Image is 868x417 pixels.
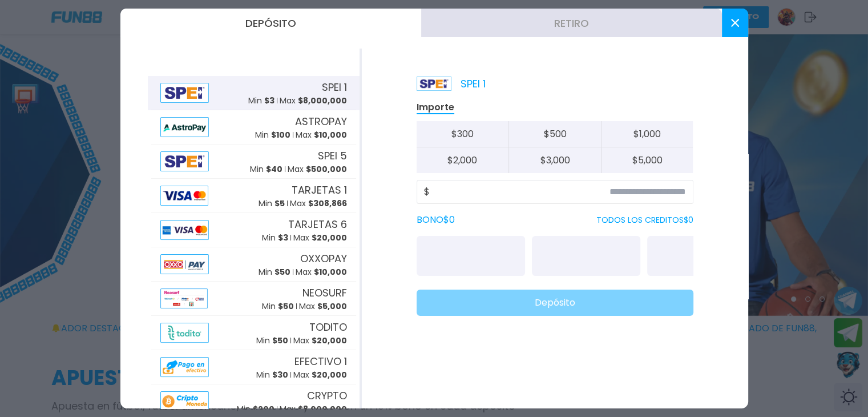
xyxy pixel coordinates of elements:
[417,290,693,316] button: Depósito
[601,147,693,173] button: $5,000
[417,121,509,147] button: $300
[259,198,285,210] p: Min
[300,251,347,266] span: OXXOPAY
[293,369,347,381] p: Max
[148,350,360,384] button: AlipayEFECTIVO 1Min $30Max $20,000
[160,391,209,411] img: Alipay
[148,247,360,282] button: AlipayOXXOPAYMin $50Max $10,000
[262,300,294,312] p: Min
[314,266,347,278] span: $ 10,000
[417,76,486,91] p: SPEI 1
[160,220,209,240] img: Alipay
[295,114,347,129] span: ASTROPAY
[293,232,347,244] p: Max
[417,101,454,114] p: Importe
[148,110,360,145] button: AlipayASTROPAYMin $100Max $10,000
[264,95,274,106] span: $ 3
[256,335,288,347] p: Min
[259,266,290,278] p: Min
[417,213,455,227] label: BONO $ 0
[148,145,360,179] button: AlipaySPEI 5Min $40Max $500,000
[255,129,290,141] p: Min
[298,403,347,415] span: $ 8,000,000
[288,216,347,232] span: TARJETAS 6
[312,369,347,380] span: $ 20,000
[272,369,288,380] span: $ 30
[294,354,347,369] span: EFECTIVO 1
[302,285,347,300] span: NEOSURF
[160,151,209,171] img: Alipay
[296,266,347,278] p: Max
[160,288,208,308] img: Alipay
[280,95,347,107] p: Max
[296,129,347,141] p: Max
[290,198,347,210] p: Max
[148,213,360,247] button: AlipayTARJETAS 6Min $3Max $20,000
[421,9,722,37] button: Retiro
[288,163,347,175] p: Max
[253,403,274,415] span: $ 200
[262,232,288,244] p: Min
[318,148,347,163] span: SPEI 5
[272,335,288,346] span: $ 50
[278,300,294,312] span: $ 50
[237,403,274,415] p: Min
[266,163,282,175] span: $ 40
[293,335,347,347] p: Max
[148,316,360,350] button: AlipayTODITOMin $50Max $20,000
[307,388,347,403] span: CRYPTO
[417,77,451,91] img: Platform Logo
[271,129,290,141] span: $ 100
[424,185,430,199] span: $
[317,300,347,312] span: $ 5,000
[314,129,347,141] span: $ 10,000
[312,232,347,243] span: $ 20,000
[274,198,285,209] span: $ 5
[417,147,509,173] button: $2,000
[508,121,601,147] button: $500
[601,121,693,147] button: $1,000
[299,300,347,312] p: Max
[256,369,288,381] p: Min
[120,9,421,37] button: Depósito
[278,232,288,243] span: $ 3
[309,319,347,335] span: TODITO
[280,403,347,415] p: Max
[160,83,209,103] img: Alipay
[596,214,693,226] p: TODOS LOS CREDITOS $ 0
[306,163,347,175] span: $ 500,000
[160,254,209,274] img: Alipay
[148,282,360,316] button: AlipayNEOSURFMin $50Max $5,000
[298,95,347,106] span: $ 8,000,000
[148,179,360,213] button: AlipayTARJETAS 1Min $5Max $308,866
[312,335,347,346] span: $ 20,000
[292,182,347,198] span: TARJETAS 1
[308,198,347,209] span: $ 308,866
[508,147,601,173] button: $3,000
[160,357,209,377] img: Alipay
[148,76,360,110] button: AlipaySPEI 1Min $3Max $8,000,000
[322,79,347,95] span: SPEI 1
[160,117,209,137] img: Alipay
[250,163,282,175] p: Min
[274,266,290,278] span: $ 50
[160,186,208,206] img: Alipay
[248,95,274,107] p: Min
[160,323,209,343] img: Alipay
